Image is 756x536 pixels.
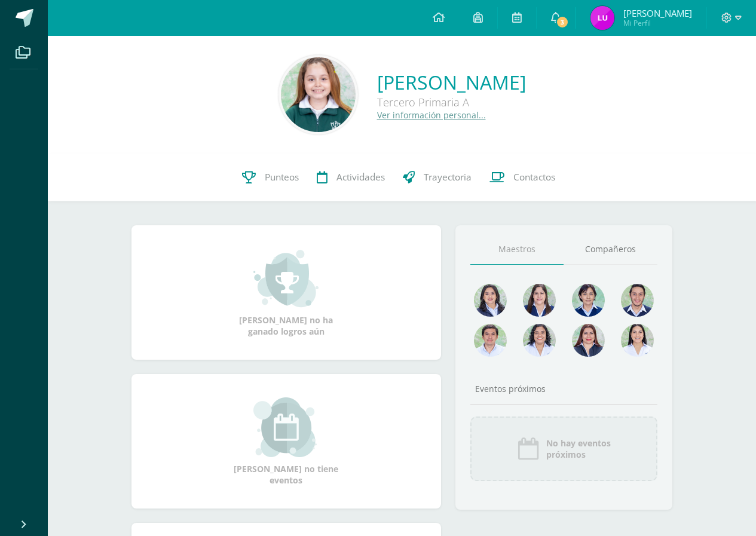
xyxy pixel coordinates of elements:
[556,16,569,29] span: 3
[621,324,654,357] img: e88866c1a8bf4b3153ff9c6787b2a6b2.png
[265,171,299,183] span: Punteos
[572,324,605,357] img: 59227928e3dac575fdf63e669d788b56.png
[523,284,556,317] img: 622beff7da537a3f0b3c15e5b2b9eed9.png
[623,18,692,28] span: Mi Perfil
[546,437,611,460] span: No hay eventos próximos
[523,324,556,357] img: 74e021dbc1333a55a6a6352084f0f183.png
[470,383,657,394] div: Eventos próximos
[480,154,564,201] a: Contactos
[377,69,526,95] a: [PERSON_NAME]
[623,7,692,19] span: [PERSON_NAME]
[377,95,526,109] div: Tercero Primaria A
[470,234,564,265] a: Maestros
[424,171,472,183] span: Trayectoria
[474,324,507,357] img: f0af4734c025b990c12c69d07632b04a.png
[308,154,394,201] a: Actividades
[590,6,614,30] img: 246892990d745adbd8ac90bb04b31a5a.png
[513,171,555,183] span: Contactos
[336,171,385,183] span: Actividades
[516,437,540,461] img: event_icon.png
[253,397,319,457] img: event_small.png
[564,234,657,265] a: Compañeros
[377,109,486,121] a: Ver información personal...
[394,154,480,201] a: Trayectoria
[227,249,346,337] div: [PERSON_NAME] no ha ganado logros aún
[621,284,654,317] img: e3394e7adb7c8ac64a4cac27f35e8a2d.png
[474,284,507,317] img: 45e5189d4be9c73150df86acb3c68ab9.png
[233,154,308,201] a: Punteos
[227,397,346,486] div: [PERSON_NAME] no tiene eventos
[253,249,319,308] img: achievement_small.png
[281,57,356,132] img: 8026726077f31c5e171d91ec553a1d5b.png
[572,284,605,317] img: d3199913b2ba78bdc4d77a65fe615627.png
